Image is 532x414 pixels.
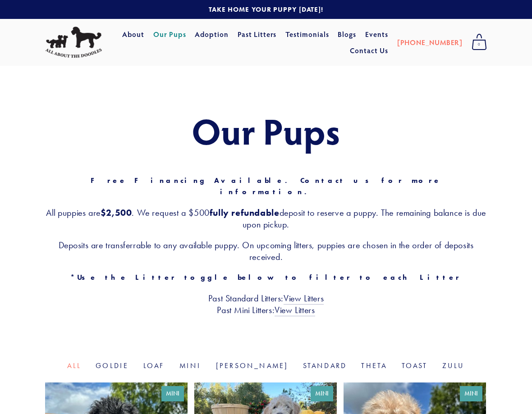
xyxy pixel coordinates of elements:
[45,292,487,316] h3: Past Standard Litters: Past Mini Litters:
[101,207,132,218] strong: $2,500
[153,26,186,42] a: Our Pups
[143,361,165,370] a: Loaf
[275,305,315,316] a: View Litters
[472,39,487,50] span: 0
[91,176,449,196] strong: Free Financing Available. Contact us for more information.
[467,31,491,54] a: 0 items in cart
[397,34,463,50] a: [PHONE_NUMBER]
[210,207,280,218] strong: fully refundable
[96,361,128,370] a: Goldie
[45,111,487,150] h1: Our Pups
[442,361,465,370] a: Zulu
[284,293,324,305] a: View Litters
[216,361,289,370] a: [PERSON_NAME]
[238,29,277,39] a: Past Litters
[45,27,102,58] img: All About The Doodles
[303,361,347,370] a: Standard
[179,361,202,370] a: Mini
[338,26,356,42] a: Blogs
[365,26,388,42] a: Events
[45,207,487,230] h3: All puppies are . We request a $500 deposit to reserve a puppy. The remaining balance is due upon...
[45,239,487,263] h3: Deposits are transferrable to any available puppy. On upcoming litters, puppies are chosen in the...
[122,26,144,42] a: About
[67,361,81,370] a: All
[70,273,461,282] strong: *Use the Litter toggle below to filter to each Litter
[361,361,387,370] a: Theta
[350,42,388,59] a: Contact Us
[195,26,229,42] a: Adoption
[402,361,428,370] a: Toast
[285,26,329,42] a: Testimonials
